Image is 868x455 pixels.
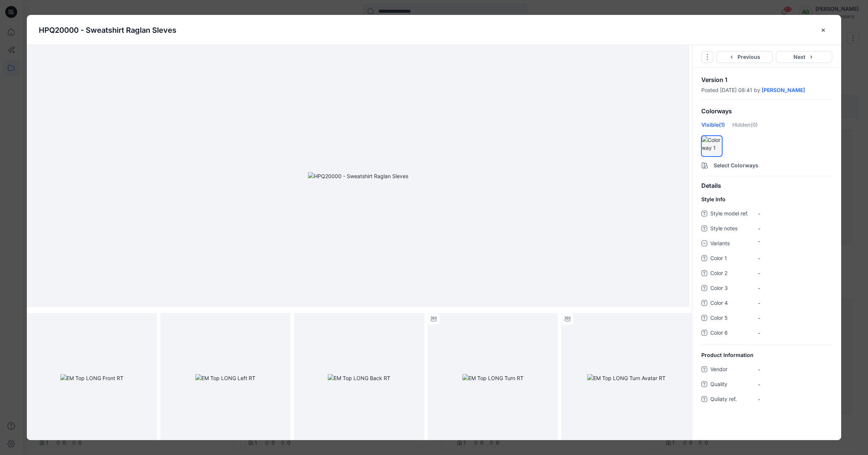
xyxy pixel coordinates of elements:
div: hide/show colorwayColorway 1 [701,136,722,157]
span: - [758,225,832,233]
img: EM Top LONG Turn RT [462,374,523,382]
span: Color 4 [710,298,755,309]
div: Hidden (0) [732,121,758,134]
button: Previous [716,51,773,63]
span: Variants [710,239,755,249]
div: There must be at least one visible colorway [709,137,721,149]
div: Posted [DATE] 08:41 by [701,87,832,93]
span: Color 3 [710,284,755,294]
button: Select Colorways [692,158,841,170]
span: - [758,366,832,373]
div: Colorways [692,102,841,121]
img: HPQ20000 - Sweatshirt Raglan Sleves [308,172,408,180]
span: Style model ref. [710,209,755,219]
span: - [758,380,832,388]
div: Visible (1) [701,121,725,134]
span: Quliaty ref. [710,395,755,405]
span: Style Info [701,195,726,203]
span: Color 5 [710,313,755,324]
span: Quality [710,380,755,390]
span: Color 6 [710,328,755,339]
span: - [758,269,832,277]
button: Options [701,51,713,63]
span: - [758,395,832,403]
span: - [758,314,832,322]
span: Color 2 [710,269,755,279]
button: Next [776,51,833,63]
span: - [758,284,832,292]
img: EM Top LONG Back RT [328,374,390,382]
span: Style notes [710,224,755,234]
p: HPQ20000 - Sweatshirt Raglan Sleves [39,25,176,36]
span: - [758,329,832,337]
span: Product Information [701,351,754,359]
a: [PERSON_NAME] [762,87,805,93]
span: Vendor [710,365,755,375]
img: EM Top LONG Front RT [60,374,123,382]
div: Details [692,176,841,195]
span: - [758,299,832,307]
img: EM Top LONG Left RT [195,374,255,382]
p: Version 1 [701,77,832,83]
span: - [758,210,832,218]
img: EM Top LONG Turn Avatar RT [587,374,666,382]
button: close-btn [817,24,829,36]
span: - [758,255,832,262]
span: Color 1 [710,254,755,264]
div: - [758,237,832,245]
